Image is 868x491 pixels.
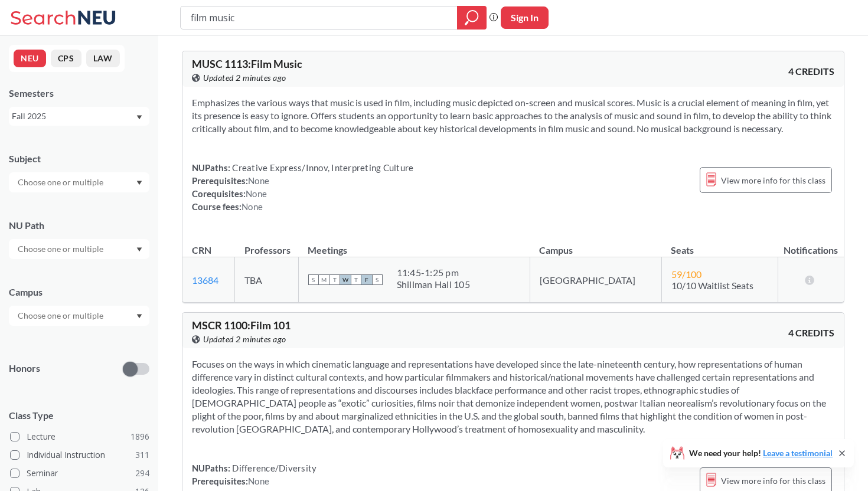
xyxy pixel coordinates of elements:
svg: Dropdown arrow [136,181,142,185]
span: 294 [135,467,149,480]
svg: Dropdown arrow [136,247,142,252]
span: Difference/Diversity [230,463,316,473]
span: View more info for this class [721,173,825,188]
span: 311 [135,449,149,461]
input: Choose one or multiple [12,175,111,189]
th: Meetings [298,232,530,257]
span: Creative Express/Innov, Interpreting Culture [230,162,413,173]
div: NUPaths: Prerequisites: Corequisites: Course fees: [192,161,413,213]
div: Campus [9,286,149,299]
span: Updated 2 minutes ago [203,333,286,346]
div: Fall 2025Dropdown arrow [9,107,149,126]
td: [GEOGRAPHIC_DATA] [530,257,661,303]
div: Dropdown arrow [9,306,149,326]
svg: magnifying glass [465,9,479,26]
label: Seminar [10,466,149,481]
span: None [246,188,267,199]
button: CPS [51,50,81,67]
th: Campus [530,232,661,257]
th: Notifications [778,232,844,257]
span: Class Type [9,409,149,422]
svg: Dropdown arrow [136,314,142,319]
th: Professors [235,232,299,257]
span: W [340,274,351,285]
div: Dropdown arrow [9,239,149,259]
svg: Dropdown arrow [136,115,142,120]
input: Class, professor, course number, "phrase" [190,8,449,28]
span: MUSC 1113 : Film Music [192,57,302,70]
label: Lecture [10,429,149,444]
span: M [319,274,329,285]
a: Leave a testimonial [763,448,833,458]
p: Honors [9,362,40,375]
span: T [351,274,361,285]
button: Sign In [501,6,549,29]
span: F [361,274,372,285]
span: 10/10 Waitlist Seats [671,280,753,291]
button: NEU [14,50,46,67]
span: None [242,201,263,212]
span: S [372,274,383,285]
input: Choose one or multiple [12,309,111,323]
div: Shillman Hall 105 [397,279,470,290]
td: TBA [235,257,299,303]
span: 4 CREDITS [788,65,834,78]
section: Emphasizes the various ways that music is used in film, including music depicted on-screen and mu... [192,96,834,135]
div: Subject [9,152,149,165]
span: 59 / 100 [671,269,701,280]
span: T [329,274,340,285]
span: 4 CREDITS [788,326,834,339]
div: Dropdown arrow [9,172,149,192]
span: None [248,175,269,186]
span: S [308,274,319,285]
span: View more info for this class [721,473,825,488]
span: Updated 2 minutes ago [203,71,286,84]
section: Focuses on the ways in which cinematic language and representations have developed since the late... [192,358,834,436]
input: Choose one or multiple [12,242,111,256]
div: CRN [192,244,211,257]
span: MSCR 1100 : Film 101 [192,319,291,332]
div: NU Path [9,219,149,232]
div: 11:45 - 1:25 pm [397,267,470,279]
a: 13684 [192,274,218,286]
div: Fall 2025 [12,110,135,123]
span: We need your help! [689,449,833,457]
span: 1896 [130,430,149,443]
th: Seats [661,232,778,257]
label: Individual Instruction [10,447,149,463]
div: Semesters [9,87,149,100]
span: None [248,476,269,486]
div: magnifying glass [457,6,487,30]
button: LAW [86,50,120,67]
